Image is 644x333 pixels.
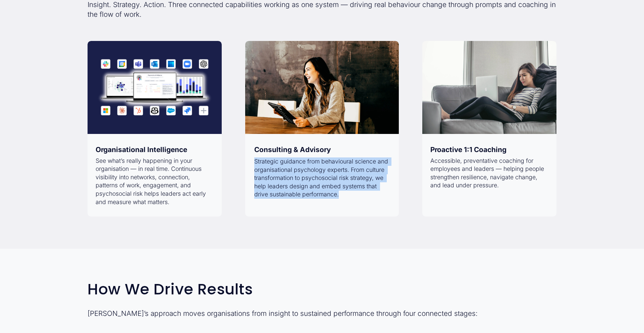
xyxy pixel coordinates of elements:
[88,281,556,298] h2: How We Drive Results
[96,157,214,206] p: See what’s really happening in your organisation — in real time. Continuous visibility into netwo...
[254,145,331,154] strong: Consulting & Advisory
[88,308,556,318] p: [PERSON_NAME]’s approach moves organisations from insight to sustained performance through four c...
[254,157,390,199] p: Strategic guidance from behavioural science and organisational psychology experts. From culture t...
[430,145,506,154] strong: Proactive 1:1 Coaching
[430,157,548,190] p: Accessible, preventative coaching for employees and leaders — helping people strengthen resilienc...
[96,145,187,154] strong: Organisational Intelligence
